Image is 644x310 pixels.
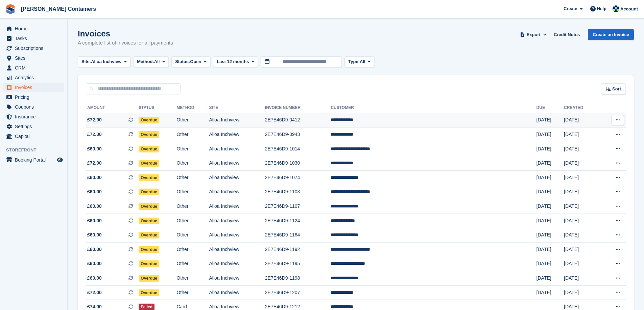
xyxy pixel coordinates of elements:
[176,214,209,228] td: Other
[265,171,331,185] td: 2E7E46D9-1074
[139,174,159,181] span: Overdue
[613,5,619,12] img: Audra Whitelaw
[564,128,600,142] td: [DATE]
[137,58,154,65] span: Method:
[209,243,265,257] td: Alloa Inchview
[265,113,331,128] td: 2E7E46D9-0412
[176,171,209,185] td: Other
[209,199,265,214] td: Alloa Inchview
[209,271,265,286] td: Alloa Inchview
[564,257,600,271] td: [DATE]
[139,117,159,123] span: Overdue
[265,257,331,271] td: 2E7E46D9-1195
[15,24,55,33] span: Home
[265,156,331,171] td: 2E7E46D9-1030
[139,289,159,296] span: Overdue
[86,103,139,113] th: Amount
[597,5,606,12] span: Help
[265,185,331,199] td: 2E7E46D9-1103
[15,102,55,112] span: Coupons
[265,271,331,286] td: 2E7E46D9-1198
[171,56,210,67] button: Status: Open
[209,228,265,243] td: Alloa Inchview
[139,246,159,253] span: Overdue
[175,58,190,65] span: Status:
[190,58,201,65] span: Open
[536,199,564,214] td: [DATE]
[3,102,64,112] a: menu
[15,112,55,121] span: Insurance
[91,58,121,65] span: Alloa Inchview
[3,155,64,165] a: menu
[265,142,331,156] td: 2E7E46D9-1014
[213,56,258,67] button: Last 12 months
[564,185,600,199] td: [DATE]
[3,83,64,92] a: menu
[87,116,102,123] span: £72.00
[87,160,102,167] span: £72.00
[15,44,55,53] span: Subscriptions
[564,5,577,12] span: Create
[3,53,64,63] a: menu
[176,257,209,271] td: Other
[176,142,209,156] td: Other
[87,188,102,195] span: £60.00
[154,58,160,65] span: All
[536,185,564,199] td: [DATE]
[360,58,365,65] span: All
[536,214,564,228] td: [DATE]
[209,156,265,171] td: Alloa Inchview
[564,199,600,214] td: [DATE]
[15,122,55,131] span: Settings
[217,58,249,65] span: Last 12 months
[15,83,55,92] span: Invoices
[3,112,64,121] a: menu
[348,58,360,65] span: Type:
[265,128,331,142] td: 2E7E46D9-0943
[265,228,331,243] td: 2E7E46D9-1164
[139,275,159,282] span: Overdue
[3,73,64,82] a: menu
[87,145,102,152] span: £60.00
[176,243,209,257] td: Other
[536,228,564,243] td: [DATE]
[87,260,102,267] span: £60.00
[536,257,564,271] td: [DATE]
[15,155,55,165] span: Booking Portal
[564,285,600,300] td: [DATE]
[176,271,209,286] td: Other
[176,228,209,243] td: Other
[536,142,564,156] td: [DATE]
[87,174,102,181] span: £60.00
[3,63,64,73] a: menu
[209,171,265,185] td: Alloa Inchview
[139,218,159,224] span: Overdue
[564,171,600,185] td: [DATE]
[56,156,64,164] a: Preview store
[139,103,176,113] th: Status
[3,122,64,131] a: menu
[564,271,600,286] td: [DATE]
[133,56,169,67] button: Method: All
[564,243,600,257] td: [DATE]
[209,113,265,128] td: Alloa Inchview
[5,4,16,14] img: stora-icon-8386f47178a22dfd0bd8f6a31ec36ba5ce8667c1dd55bd0f319d3a0aa187defe.svg
[87,203,102,210] span: £60.00
[87,275,102,282] span: £60.00
[209,128,265,142] td: Alloa Inchview
[139,189,159,195] span: Overdue
[87,217,102,224] span: £60.00
[564,113,600,128] td: [DATE]
[139,260,159,267] span: Overdue
[519,29,548,40] button: Export
[139,131,159,138] span: Overdue
[87,246,102,253] span: £60.00
[536,103,564,113] th: Due
[139,203,159,210] span: Overdue
[564,142,600,156] td: [DATE]
[3,92,64,102] a: menu
[265,103,331,113] th: Invoice Number
[209,103,265,113] th: Site
[536,285,564,300] td: [DATE]
[139,146,159,152] span: Overdue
